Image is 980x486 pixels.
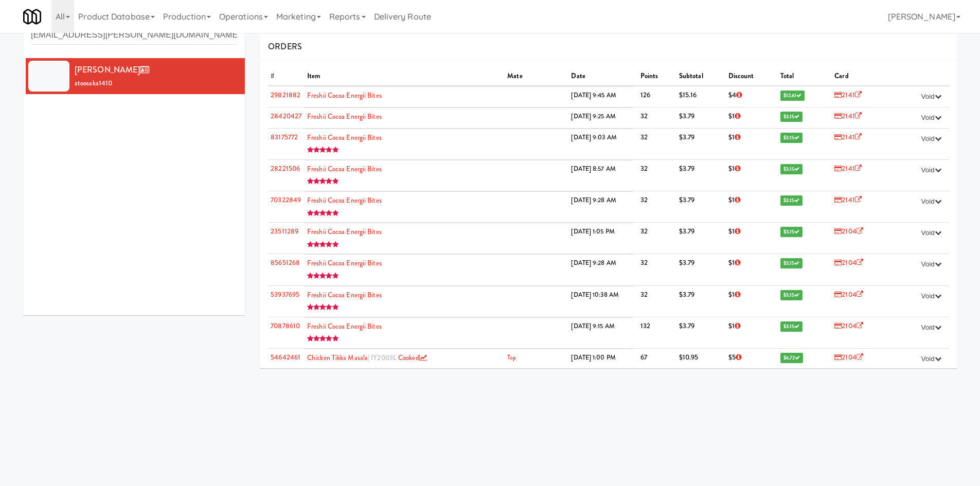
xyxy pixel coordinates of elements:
[638,67,676,86] th: Points
[916,225,947,241] button: Void
[638,191,676,223] td: 32
[916,89,947,104] button: Void
[780,227,803,237] span: $3.15
[832,67,889,86] th: Card
[271,195,301,205] a: 70322849
[568,107,632,125] td: [DATE] 9:25 AM
[271,258,300,267] a: 85651268
[726,223,778,254] td: $1
[638,285,676,317] td: 32
[780,91,805,101] span: $12.61
[75,78,112,88] span: atoosaka1410
[307,133,382,142] a: Freshii Cocoa Energii Bites
[834,132,862,142] a: 2141
[780,195,803,206] span: $3.15
[638,107,676,128] td: 32
[307,112,382,121] a: Freshii Cocoa Energii Bites
[368,353,397,363] span: | IY2003L
[916,289,947,304] button: Void
[834,164,862,173] a: 2141
[726,159,778,191] td: $1
[780,353,804,363] span: $6.72
[780,258,803,268] span: $3.15
[638,348,676,369] td: 67
[398,353,427,363] a: cooked
[676,348,726,369] td: $10.95
[780,164,803,174] span: $3.15
[916,163,947,178] button: Void
[638,317,676,348] td: 132
[916,194,947,209] button: Void
[834,352,863,362] a: 2104
[726,348,778,369] td: $5
[268,67,305,86] th: #
[307,321,382,331] a: Freshii Cocoa Energii Bites
[638,223,676,254] td: 32
[271,290,299,299] a: 53937695
[307,353,368,363] a: Chicken Tikka Masala
[726,254,778,285] td: $1
[23,8,41,26] img: Micromart
[507,353,516,362] a: Top
[307,91,382,100] a: Freshii Cocoa Energii Bites
[916,257,947,272] button: Void
[271,226,298,236] a: 23511289
[307,164,382,174] a: Freshii Cocoa Energii Bites
[834,258,863,267] a: 2104
[568,349,632,367] td: [DATE] 1:00 PM
[307,195,382,205] a: Freshii Cocoa Energii Bites
[916,320,947,335] button: Void
[568,86,632,104] td: [DATE] 9:45 AM
[305,67,505,85] th: Item
[568,160,632,191] td: [DATE] 8:57 AM
[568,223,632,254] td: [DATE] 1:05 PM
[676,223,726,254] td: $3.79
[271,352,300,362] a: 54642461
[834,226,863,236] a: 2104
[271,321,300,331] a: 70878610
[638,254,676,285] td: 32
[676,317,726,348] td: $3.79
[568,129,632,159] td: [DATE] 9:03 AM
[505,67,568,85] th: Mate
[726,191,778,223] td: $1
[676,107,726,128] td: $3.79
[834,321,863,331] a: 2104
[638,128,676,159] td: 32
[726,67,778,86] th: Discount
[834,90,862,100] a: 2141
[726,317,778,348] td: $1
[568,255,632,285] td: [DATE] 9:28 AM
[307,290,382,300] a: Freshii Cocoa Energii Bites
[23,58,245,94] li: [PERSON_NAME]atoosaka1410
[780,133,803,143] span: $3.15
[268,41,302,52] span: ORDERS
[271,132,298,142] a: 83175772
[676,285,726,317] td: $3.79
[568,67,632,85] th: Date
[726,285,778,317] td: $1
[834,290,863,299] a: 2104
[676,86,726,107] td: $15.16
[31,26,237,45] input: Search user
[271,90,300,100] a: 29821882
[676,159,726,191] td: $3.79
[780,112,803,122] span: $3.15
[307,258,382,268] a: Freshii Cocoa Energii Bites
[568,192,632,223] td: [DATE] 9:28 AM
[916,110,947,125] button: Void
[676,254,726,285] td: $3.79
[271,164,300,173] a: 28221506
[916,131,947,147] button: Void
[676,67,726,86] th: Subtotal
[676,128,726,159] td: $3.79
[726,128,778,159] td: $1
[778,67,832,86] th: Total
[834,195,862,205] a: 2141
[568,317,632,348] td: [DATE] 9:15 AM
[780,290,803,300] span: $3.15
[780,321,803,332] span: $3.15
[75,64,153,76] span: [PERSON_NAME]
[271,111,301,121] a: 28420427
[916,351,947,367] button: Void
